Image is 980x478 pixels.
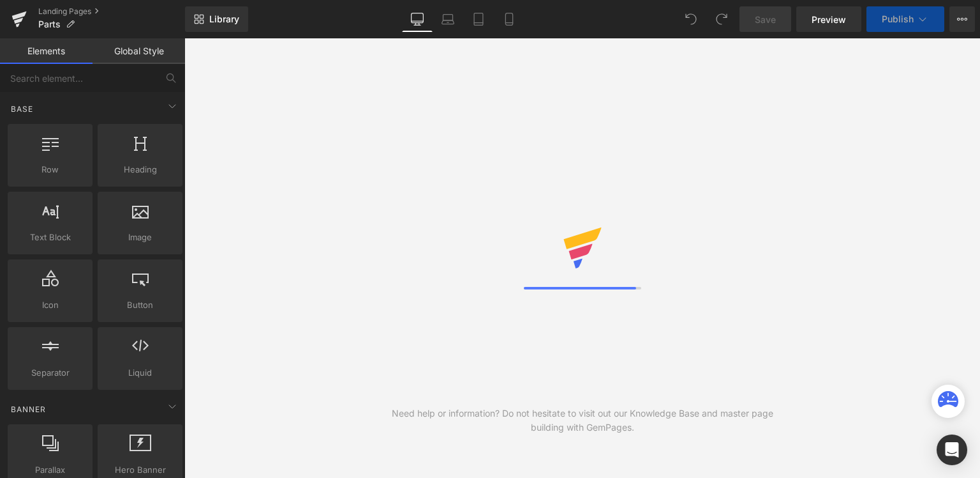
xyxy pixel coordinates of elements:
a: Laptop [433,6,463,32]
span: Heading [101,163,179,176]
span: Icon [11,298,89,312]
span: Text Block [11,231,89,244]
span: Parts [38,19,61,29]
a: Mobile [494,6,524,32]
span: Parallax [11,463,89,477]
a: Preview [796,6,861,32]
span: Row [11,163,89,176]
span: Base [10,103,34,115]
a: Landing Pages [38,6,185,17]
span: Image [101,231,179,244]
span: Button [101,298,179,312]
button: Redo [709,6,734,32]
a: Tablet [463,6,494,32]
span: Banner [10,403,47,415]
span: Preview [812,13,846,26]
span: Liquid [101,366,179,380]
div: Open Intercom Messenger [937,435,967,465]
div: Need help or information? Do not hesitate to visit out our Knowledge Base and master page buildin... [383,406,782,435]
span: Hero Banner [101,463,179,477]
span: Library [209,13,239,25]
span: Publish [882,14,914,24]
button: Publish [866,6,944,32]
button: Undo [678,6,704,32]
a: New Library [185,6,248,32]
a: Desktop [402,6,433,32]
span: Separator [11,366,89,380]
a: Global Style [93,38,185,64]
span: Save [755,13,776,26]
button: More [949,6,975,32]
